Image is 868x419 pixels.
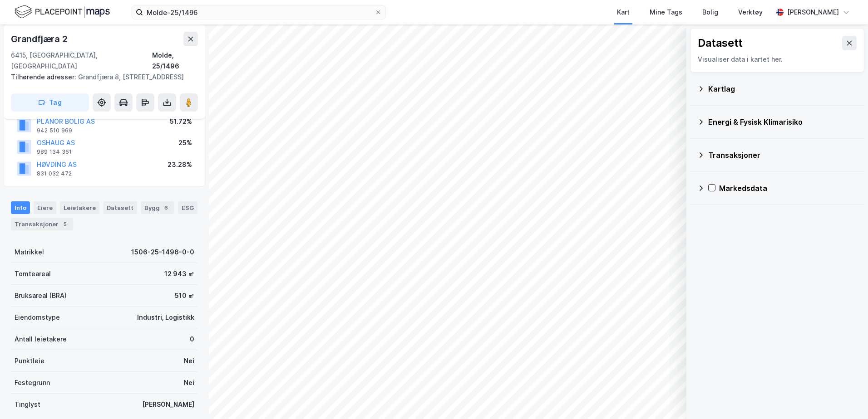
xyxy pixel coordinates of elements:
div: Kartlag [708,83,857,94]
div: Transaksjoner [708,150,857,161]
div: Bruksareal (BRA) [15,290,67,301]
div: Bolig [702,7,718,18]
div: Info [11,201,30,214]
div: Leietakere [60,201,99,214]
div: Datasett [103,201,137,214]
div: Antall leietakere [15,334,67,345]
div: Industri, Logistikk [137,312,194,323]
div: Grandfjæra 2 [11,32,69,46]
div: [PERSON_NAME] [142,399,194,410]
div: Visualiser data i kartet her. [698,54,857,65]
div: Molde, 25/1496 [152,50,198,72]
div: Energi & Fysisk Klimarisiko [708,117,857,127]
span: Tilhørende adresser: [11,73,78,81]
iframe: Chat Widget [823,375,868,419]
div: Tinglyst [15,399,40,410]
div: Markedsdata [719,183,857,194]
div: Transaksjoner [11,218,73,230]
div: 23.28% [168,159,192,170]
div: 989 134 361 [37,148,72,156]
div: Punktleie [15,356,44,366]
div: ESG [178,201,197,214]
div: 6415, [GEOGRAPHIC_DATA], [GEOGRAPHIC_DATA] [11,50,152,72]
div: 1506-25-1496-0-0 [131,247,194,258]
div: 5 [60,219,69,229]
div: 831 032 472 [37,170,72,177]
div: Matrikkel [15,247,44,258]
button: Tag [11,93,89,112]
div: 6 [162,203,171,212]
div: Kart [617,7,630,18]
div: Eiendomstype [15,312,60,323]
div: Verktøy [738,7,763,18]
div: 942 510 969 [37,127,72,134]
div: 12 943 ㎡ [164,268,194,279]
div: Nei [184,356,194,366]
div: 510 ㎡ [175,290,194,301]
div: Tomteareal [15,268,51,279]
input: Søk på adresse, matrikkel, gårdeiere, leietakere eller personer [143,5,375,19]
div: Festegrunn [15,377,50,388]
div: 25% [178,137,192,148]
div: 51.72% [170,116,192,127]
div: Mine Tags [650,7,682,18]
div: Kontrollprogram for chat [823,375,868,419]
div: 0 [190,334,194,345]
div: Bygg [141,201,174,214]
div: Grandfjæra 8, [STREET_ADDRESS] [11,72,191,83]
div: Eiere [34,201,56,214]
img: logo.f888ab2527a4732fd821a326f86c7f29.svg [15,4,110,20]
div: Nei [184,377,194,388]
div: [PERSON_NAME] [787,7,839,18]
div: Datasett [698,36,743,50]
